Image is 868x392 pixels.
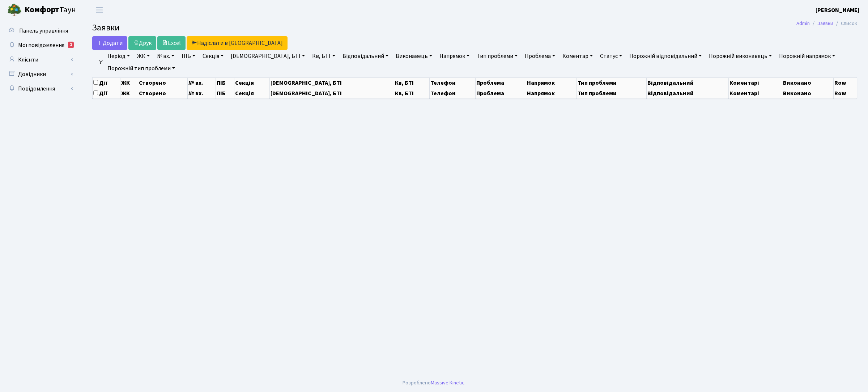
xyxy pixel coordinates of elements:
[92,21,120,34] span: Заявки
[93,77,120,88] th: Дії
[7,3,22,17] img: logo.png
[577,88,647,98] th: Тип проблеми
[309,50,338,62] a: Кв, БТІ
[105,62,178,75] a: Порожній тип проблеми
[92,36,127,50] a: Додати
[269,88,394,98] th: [DEMOGRAPHIC_DATA], БТІ
[25,4,76,16] span: Таун
[431,379,464,387] a: Massive Kinetic
[154,50,177,62] a: № вх.
[97,39,123,47] span: Додати
[522,50,558,62] a: Проблема
[647,77,729,88] th: Відповідальний
[626,50,705,62] a: Порожній відповідальний
[216,77,234,88] th: ПІБ
[187,88,216,98] th: № вх.
[216,88,234,98] th: ПІБ
[403,379,465,387] div: Розроблено .
[105,50,133,62] a: Період
[157,36,186,50] a: Excel
[526,77,577,88] th: Напрямок
[834,88,857,98] th: Row
[4,24,76,38] a: Панель управління
[200,50,226,62] a: Секція
[476,88,526,98] th: Проблема
[476,77,526,88] th: Проблема
[4,81,76,96] a: Повідомлення
[4,67,76,81] a: Довідники
[782,77,834,88] th: Виконано
[817,20,833,27] a: Заявки
[269,77,394,88] th: [DEMOGRAPHIC_DATA], БТІ
[597,50,625,62] a: Статус
[4,52,76,67] a: Клієнти
[474,50,520,62] a: Тип проблеми
[729,88,782,98] th: Коментарі
[559,50,596,62] a: Коментар
[4,38,76,52] a: Мої повідомлення1
[18,41,64,49] span: Мої повідомлення
[228,50,308,62] a: [DEMOGRAPHIC_DATA], БТІ
[526,88,577,98] th: Напрямок
[19,27,68,35] span: Панель управління
[729,77,782,88] th: Коментарі
[437,50,472,62] a: Напрямок
[93,88,120,98] th: Дії
[394,88,429,98] th: Кв, БТІ
[577,77,647,88] th: Тип проблеми
[776,50,838,62] a: Порожній напрямок
[833,20,857,28] li: Список
[90,4,109,16] button: Переключити навігацію
[120,88,138,98] th: ЖК
[179,50,198,62] a: ПІБ
[429,77,476,88] th: Телефон
[429,88,476,98] th: Телефон
[393,50,435,62] a: Виконавець
[834,77,857,88] th: Row
[134,50,153,62] a: ЖК
[120,77,138,88] th: ЖК
[816,6,859,14] a: [PERSON_NAME]
[68,42,74,48] div: 1
[394,77,429,88] th: Кв, БТІ
[706,50,775,62] a: Порожній виконавець
[187,36,288,50] a: Надіслати в [GEOGRAPHIC_DATA]
[138,88,187,98] th: Створено
[138,77,187,88] th: Створено
[796,20,810,27] a: Admin
[782,88,834,98] th: Виконано
[340,50,391,62] a: Відповідальний
[128,36,156,50] a: Друк
[647,88,729,98] th: Відповідальний
[234,88,269,98] th: Секція
[25,4,59,16] b: Комфорт
[786,16,868,31] nav: breadcrumb
[234,77,269,88] th: Секція
[187,77,216,88] th: № вх.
